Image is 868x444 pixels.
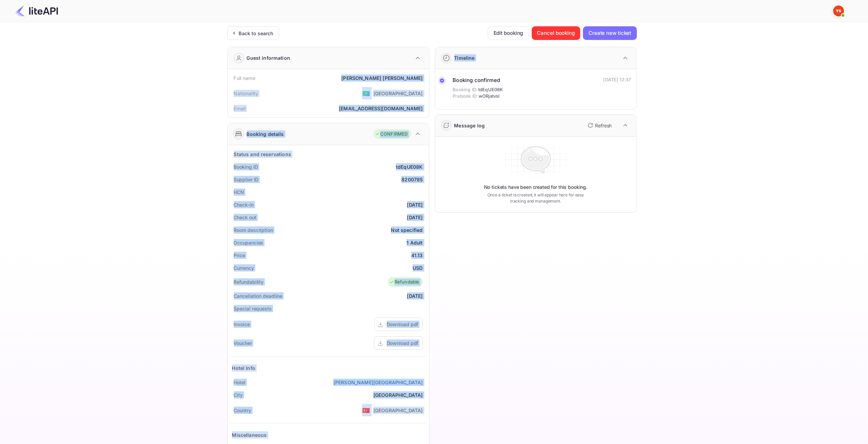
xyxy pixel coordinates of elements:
div: [DATE] [407,292,423,300]
button: Edit booking [488,26,529,40]
div: Booking ID [234,163,258,170]
div: Email [234,105,246,112]
p: Once a ticket is created, it will appear here for easy tracking and management. [482,192,590,204]
div: [EMAIL_ADDRESS][DOMAIN_NAME] [339,105,423,112]
div: Refundable [389,279,419,286]
div: Invoice [234,321,250,328]
div: Guest information [247,54,290,61]
div: Hotel [234,379,246,386]
button: Refresh [584,120,615,131]
div: [DATE] [407,214,423,221]
p: Refresh [595,122,612,129]
div: Full name [234,74,255,82]
div: Price [234,252,245,259]
div: Refundability [234,278,264,286]
img: LiteAPI Logo [15,5,58,16]
div: USD [413,264,423,272]
div: Hotel Info [232,364,256,372]
div: Voucher [234,339,252,347]
div: 41.13 [411,252,423,259]
p: No tickets have been created for this booking. [484,184,588,191]
div: Back to search [239,30,273,37]
div: Not specified [391,226,423,234]
img: Yandex Support [833,5,844,16]
div: Currency [234,264,254,272]
div: [GEOGRAPHIC_DATA] [373,90,423,97]
div: Check-in [234,201,254,208]
div: Timeline [454,54,475,61]
div: Miscellaneous [232,431,267,439]
div: Booking confirmed [453,77,503,84]
div: Occupancies [234,239,264,246]
div: [GEOGRAPHIC_DATA] [373,391,423,399]
span: tdEqUE08K [478,86,503,93]
div: City [234,391,243,399]
div: [GEOGRAPHIC_DATA] [373,407,423,414]
button: Create new ticket [583,26,637,40]
div: Special requests [234,305,272,312]
div: Download pdf [387,339,418,347]
span: United States [362,404,370,416]
div: Cancellation deadline [234,292,283,300]
div: Country [234,407,251,414]
div: Download pdf [387,321,418,328]
div: Supplier ID [234,176,259,183]
span: United States [362,87,370,99]
div: Status and reservations [234,151,291,158]
div: Room description [234,226,273,234]
span: Booking ID: [453,86,478,93]
div: Nationality [234,90,258,97]
div: 8200785 [401,176,423,183]
div: [DATE] [407,201,423,208]
a: [PERSON_NAME][GEOGRAPHIC_DATA] [333,379,423,386]
div: CONFIRMED [375,131,408,138]
div: Check out [234,214,256,221]
span: Prebook ID: [453,93,478,100]
div: Booking details [247,130,284,138]
div: tdEqUE08K [396,163,423,170]
div: 1 Adult [407,239,423,246]
div: [DATE] 12:37 [603,77,631,83]
div: Message log [454,122,485,129]
div: [PERSON_NAME] [PERSON_NAME] [341,74,423,82]
span: wORjatvsl [479,93,499,100]
div: HCN [234,189,244,196]
button: Cancel booking [532,26,581,40]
